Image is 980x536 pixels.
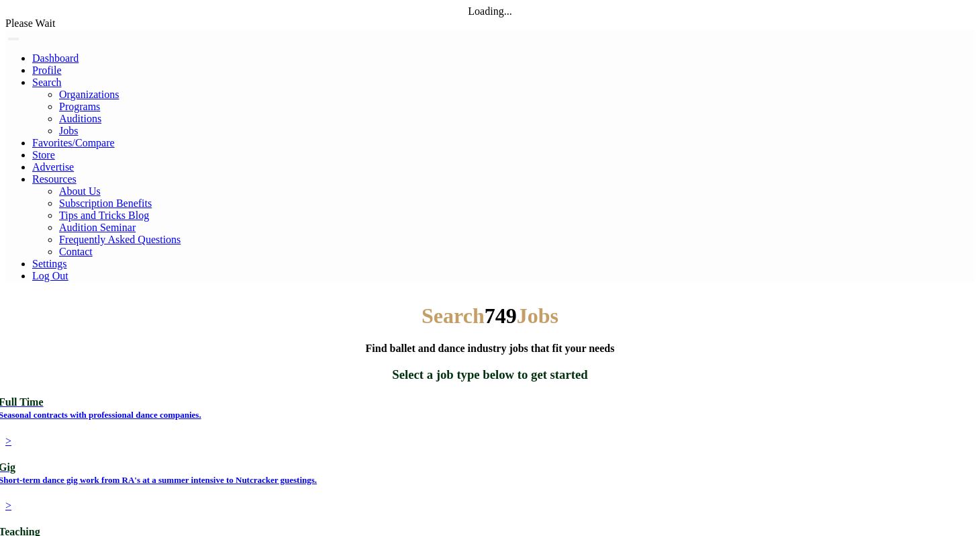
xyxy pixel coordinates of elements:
[5,17,975,30] div: Please Wait
[5,396,975,447] a: Full TimeSeasonal contracts with professional dance companies. >
[32,52,79,64] a: Dashboard
[32,64,62,76] a: Profile
[59,113,101,124] a: Auditions
[8,38,19,40] button: Toggle navigation
[32,173,77,185] a: Resources
[32,270,68,281] a: Log Out
[32,137,115,148] a: Favorites/Compare
[5,304,975,328] h1: Search Jobs
[32,161,74,173] a: Advertise
[5,461,975,512] a: GigShort-term dance gig work from RA's at a summer intensive to Nutcracker guestings. >
[485,304,517,328] span: 749
[5,367,975,382] h3: Select a job type below to get started
[59,185,101,197] a: About Us
[59,125,78,136] a: Jobs
[5,435,11,447] span: >
[59,197,152,209] a: Subscription Benefits
[32,149,55,161] a: Store
[366,343,615,354] b: Find ballet and dance industry jobs that fit your needs
[468,5,511,17] span: Loading...
[5,500,11,511] span: >
[32,258,67,269] a: Settings
[32,77,62,88] a: Search
[59,101,100,112] a: Programs
[32,89,975,137] ul: Resources
[59,210,149,221] a: Tips and Tricks Blog
[59,246,93,257] a: Contact
[59,234,181,245] a: Frequently Asked Questions
[59,89,119,100] a: Organizations
[32,185,975,258] ul: Resources
[59,222,136,233] a: Audition Seminar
